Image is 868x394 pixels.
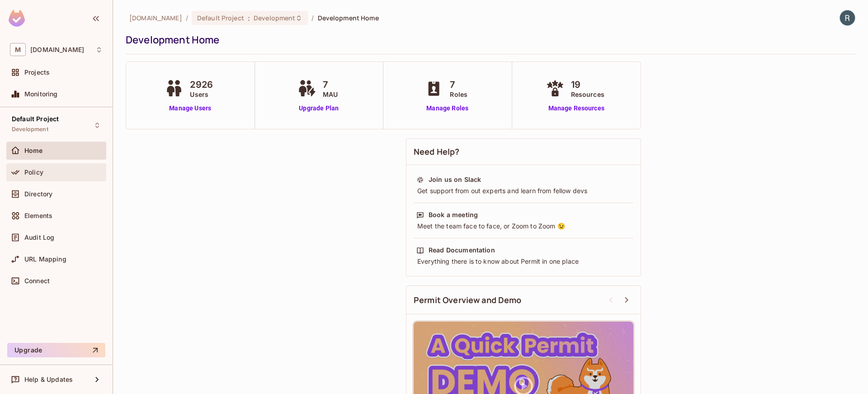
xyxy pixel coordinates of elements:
[571,78,604,91] span: 19
[416,257,631,266] div: Everything there is to know about Permit in one place
[414,146,460,157] span: Need Help?
[12,126,48,133] span: Development
[24,234,54,241] span: Audit Log
[450,90,467,99] span: Roles
[9,10,25,27] img: SReyMgAAAABJRU5ErkJggg==
[416,186,631,195] div: Get support from out experts and learn from fellow devs
[24,147,43,154] span: Home
[24,376,73,383] span: Help & Updates
[12,115,59,123] span: Default Project
[323,78,338,91] span: 7
[429,175,481,184] div: Join us on Slack
[7,343,105,357] button: Upgrade
[429,210,478,219] div: Book a meeting
[24,90,58,98] span: Monitoring
[414,294,522,306] span: Permit Overview and Demo
[24,190,52,198] span: Directory
[544,104,609,113] a: Manage Resources
[840,10,855,25] img: Robin Simard
[571,90,604,99] span: Resources
[163,104,217,113] a: Manage Users
[126,33,851,47] div: Development Home
[311,14,314,22] li: /
[10,43,26,56] span: M
[318,14,379,22] span: Development Home
[186,14,188,22] li: /
[296,104,342,113] a: Upgrade Plan
[450,78,467,91] span: 7
[197,14,244,22] span: Default Project
[190,90,213,99] span: Users
[423,104,472,113] a: Manage Roles
[30,46,84,53] span: Workspace: msfourrager.com
[429,246,495,255] div: Read Documentation
[129,14,182,22] span: the active workspace
[24,256,66,263] span: URL Mapping
[323,90,338,99] span: MAU
[190,78,213,91] span: 2926
[24,69,50,76] span: Projects
[24,277,50,285] span: Connect
[24,212,52,219] span: Elements
[254,14,295,22] span: Development
[416,222,631,231] div: Meet the team face to face, or Zoom to Zoom 😉
[24,169,43,176] span: Policy
[247,14,250,22] span: :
